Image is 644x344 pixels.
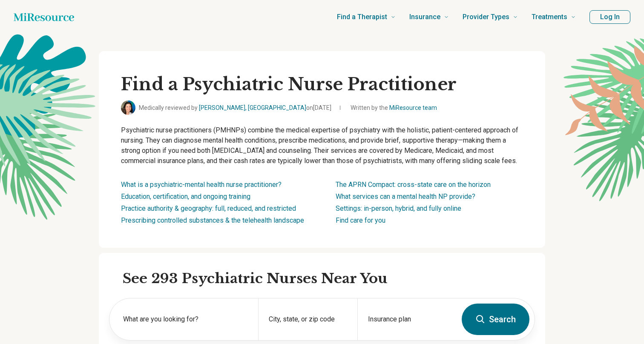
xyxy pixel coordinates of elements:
a: What is a psychiatric-mental health nurse practitioner? [121,181,282,189]
a: Home page [14,9,74,26]
span: on [DATE] [306,104,331,111]
button: Search [462,304,529,335]
a: The APRN Compact: cross-state care on the horizon [336,181,491,189]
a: Prescribing controlled substances & the telehealth landscape [121,216,304,224]
span: Insurance [409,11,440,23]
a: Find care for you [336,216,385,224]
span: Medically reviewed by [139,103,331,112]
p: Psychiatric nurse practitioners (PMHNPs) combine the medical expertise of psychiatry with the hol... [121,125,523,166]
button: Log In [589,10,630,24]
h1: Find a Psychiatric Nurse Practitioner [121,73,523,95]
label: What are you looking for? [123,314,248,324]
a: Education, certification, and ongoing training [121,192,250,201]
span: Provider Types [463,11,509,23]
a: MiResource team [389,104,437,111]
span: Treatments [532,11,567,23]
a: Practice authority & geography: full, reduced, and restricted [121,204,296,212]
a: What services can a mental health NP provide? [336,192,475,201]
span: Find a Therapist [337,11,387,23]
a: Settings: in-person, hybrid, and fully online [336,204,461,212]
h2: See 293 Psychiatric Nurses Near You [123,270,535,288]
span: Written by the [351,103,437,112]
a: [PERSON_NAME], [GEOGRAPHIC_DATA] [199,104,306,111]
